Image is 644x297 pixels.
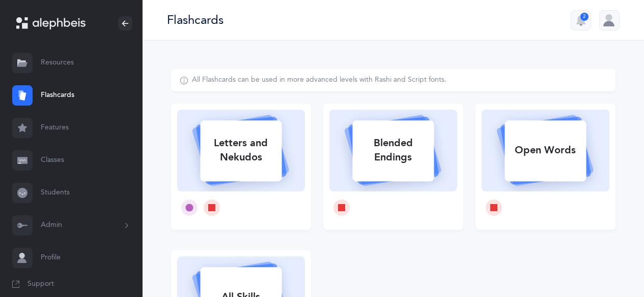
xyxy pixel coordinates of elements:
div: 2 [580,13,589,21]
span: Support [27,279,54,289]
div: Flashcards [167,12,223,28]
div: Blended Endings [352,130,434,171]
button: 2 [571,10,591,30]
div: All Flashcards can be used in more advanced levels with Rashi and Script fonts. [192,75,446,85]
div: Letters and Nekudos [200,130,282,171]
div: Open Words [505,137,586,163]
